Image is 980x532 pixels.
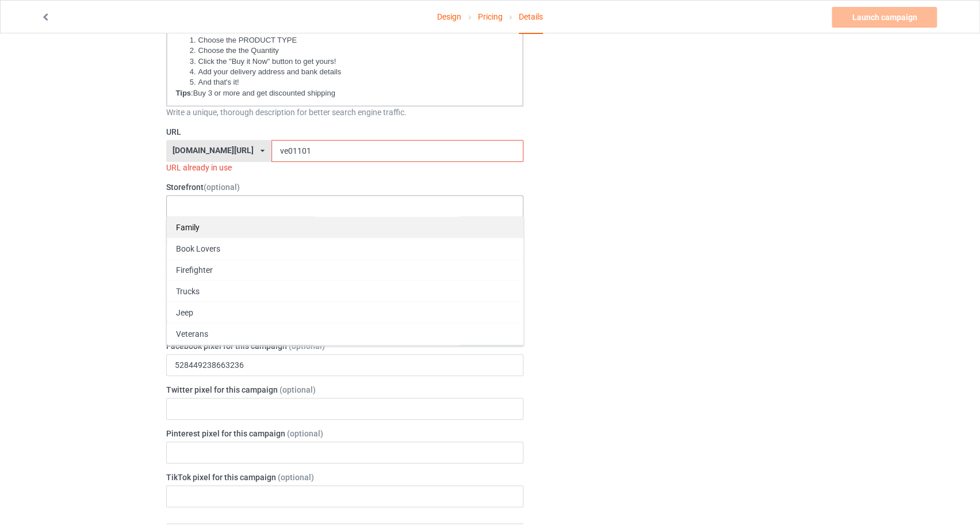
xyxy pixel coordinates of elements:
[167,259,523,280] div: Firefighter
[187,45,514,56] li: Choose the the Quantity
[166,472,524,483] label: TikTok pixel for this campaign
[287,429,323,438] span: (optional)
[280,385,316,394] span: (optional)
[167,323,523,344] div: Veterans
[289,341,325,351] span: (optional)
[278,473,314,482] span: (optional)
[167,238,523,259] div: Book Lovers
[204,183,240,192] span: (optional)
[187,67,514,77] li: Add your delivery address and bank details
[519,1,543,34] div: Details
[166,384,524,396] label: Twitter pixel for this campaign
[167,302,523,323] div: Jeep
[187,56,514,67] li: Click the "Buy it Now" button to get yours!
[176,88,514,99] p: :Buy 3 or more and get discounted shipping
[176,89,192,97] strong: Tips
[187,35,514,45] li: Choose the PRODUCT TYPE
[166,126,524,138] label: URL
[187,77,514,88] li: And that's it!
[166,340,524,352] label: Facebook pixel for this campaign
[173,146,254,154] div: [DOMAIN_NAME][URL]
[166,107,524,118] div: Write a unique, thorough description for better search engine traffic.
[167,344,523,366] div: Biker - Motorcycles
[166,162,524,173] div: URL already in use
[166,428,524,439] label: Pinterest pixel for this campaign
[167,216,523,238] div: Family
[477,1,502,33] a: Pricing
[166,181,524,193] label: Storefront
[437,1,461,33] a: Design
[167,280,523,302] div: Trucks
